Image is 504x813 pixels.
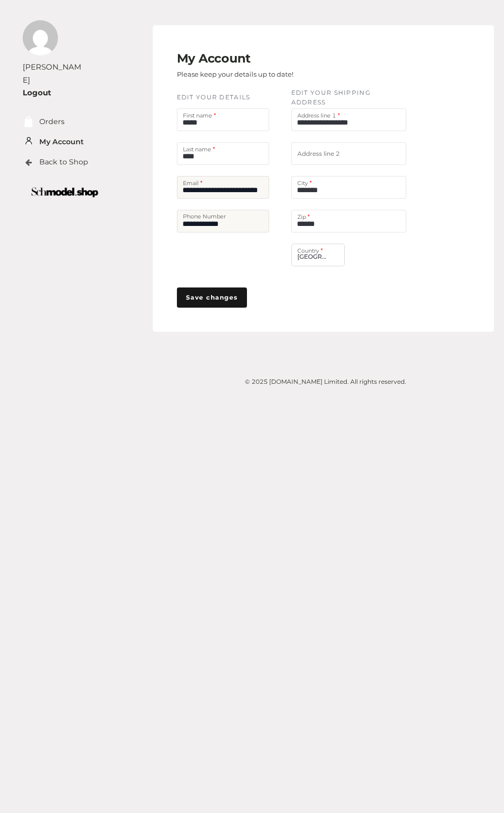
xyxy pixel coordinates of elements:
[39,136,84,148] a: My Account
[23,88,51,97] a: Logout
[23,61,86,86] div: [PERSON_NAME]
[291,88,406,107] label: EDIT YOUR SHIPPING ADDRESS
[297,244,339,266] span: [GEOGRAPHIC_DATA] ([GEOGRAPHIC_DATA])
[177,93,250,102] label: EDIT YOUR DETAILS
[39,156,88,168] a: Back to Shop
[178,377,474,387] div: © 2025 [DOMAIN_NAME] Limited. All rights reserved.
[177,51,293,66] h2: My Account
[186,293,238,303] span: Save changes
[177,66,293,82] p: Please keep your details up to date!
[16,183,113,202] img: boutique-logo.png
[39,116,65,128] a: Orders
[177,287,247,308] button: Save changes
